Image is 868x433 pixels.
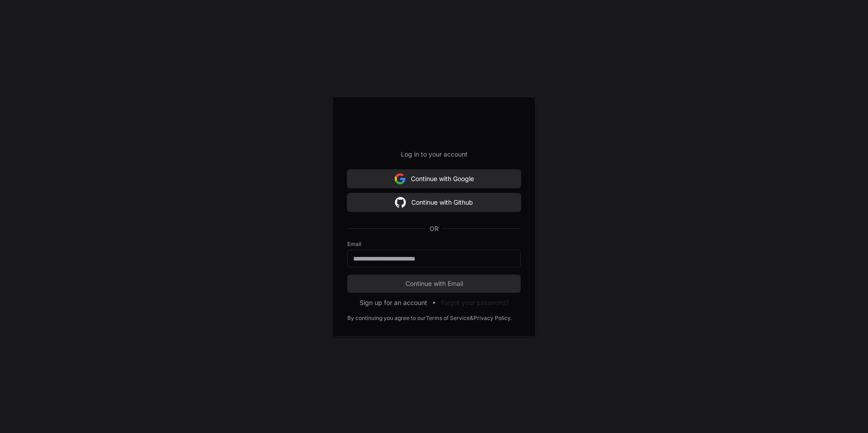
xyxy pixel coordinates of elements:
[347,241,521,248] label: Email
[441,298,509,307] button: Forgot your password?
[347,150,521,159] p: Log in to your account
[470,315,473,322] div: &
[395,193,406,212] img: Sign in with google
[347,315,426,322] div: By continuing you agree to our
[347,275,521,293] button: Continue with Email
[473,315,512,322] a: Privacy Policy.
[395,170,405,188] img: Sign in with google
[347,279,521,288] span: Continue with Email
[426,224,442,233] span: OR
[347,193,521,212] button: Continue with Github
[360,298,427,307] button: Sign up for an account
[347,170,521,188] button: Continue with Google
[426,315,470,322] a: Terms of Service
